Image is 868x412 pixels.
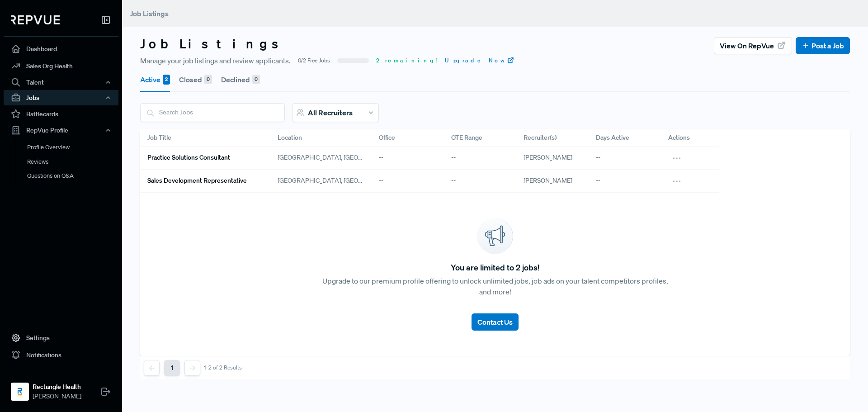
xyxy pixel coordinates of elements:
[147,177,247,185] h6: Sales Development Representative
[141,104,284,121] input: Search Jobs
[16,169,131,183] a: Questions on Q&A
[278,133,302,142] span: Location
[589,147,661,170] div: --
[451,133,482,142] span: OTE Range
[444,147,516,170] div: --
[140,67,170,92] button: Active 2
[164,360,180,376] button: 1
[4,329,118,346] a: Settings
[221,67,260,92] button: Declined 0
[16,140,131,155] a: Profile Overview
[144,360,242,376] nav: pagination
[33,382,81,392] strong: Rectangle Health
[372,147,444,170] div: --
[140,55,291,66] span: Manage your job listings and review applicants.
[379,133,395,142] span: Office
[252,75,260,85] div: 0
[163,75,170,85] div: 2
[376,57,438,65] span: 2 remaining!
[472,313,519,331] button: Contact Us
[278,176,364,185] span: [GEOGRAPHIC_DATA], [GEOGRAPHIC_DATA]
[130,9,169,18] span: Job Listings
[204,365,242,371] div: 1-2 of 2 Results
[4,75,118,90] button: Talent
[308,108,353,117] span: All Recruiters
[668,133,690,142] span: Actions
[524,153,572,161] span: [PERSON_NAME]
[147,133,171,142] span: Job Title
[372,170,444,193] div: --
[714,37,792,54] button: View on RepVue
[298,57,330,65] span: 0/2 Free Jobs
[147,150,256,166] a: Practice Solutions Consultant
[477,218,513,254] img: announcement
[472,306,519,331] a: Contact Us
[11,15,60,24] img: RepVue
[16,155,131,169] a: Reviews
[4,90,118,105] button: Jobs
[477,317,513,327] span: Contact Us
[596,133,629,142] span: Days Active
[278,153,364,162] span: [GEOGRAPHIC_DATA], [GEOGRAPHIC_DATA]
[720,40,774,51] span: View on RepVue
[4,346,118,364] a: Notifications
[33,392,81,401] span: [PERSON_NAME]
[144,360,160,376] button: Previous
[4,123,118,138] button: RepVue Profile
[184,360,200,376] button: Next
[4,57,118,75] a: Sales Org Health
[589,170,661,193] div: --
[147,173,256,189] a: Sales Development Representative
[444,170,516,193] div: --
[524,133,557,142] span: Recruiter(s)
[524,176,572,185] span: [PERSON_NAME]
[451,261,539,274] span: You are limited to 2 jobs!
[13,384,27,399] img: Rectangle Health
[204,75,212,85] div: 0
[796,37,850,54] button: Post a Job
[4,105,118,123] a: Battlecards
[179,67,212,92] button: Closed 0
[445,57,514,65] a: Upgrade Now
[4,40,118,57] a: Dashboard
[147,154,230,161] h6: Practice Solutions Consultant
[802,40,844,51] a: Post a Job
[140,36,287,52] h3: Job Listings
[318,275,673,297] p: Upgrade to our premium profile offering to unlock unlimited jobs, job ads on your talent competit...
[4,371,118,405] a: Rectangle HealthRectangle Health[PERSON_NAME]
